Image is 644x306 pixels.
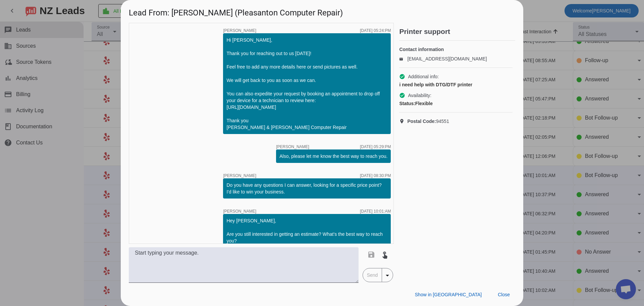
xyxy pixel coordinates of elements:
[223,174,256,178] span: [PERSON_NAME]
[360,145,391,149] div: [DATE] 05:29:PM
[407,56,487,61] a: [EMAIL_ADDRESS][DOMAIN_NAME]
[492,289,515,301] button: Close
[399,81,513,88] div: i need help with DTG/DTF printer
[381,251,389,259] mat-icon: touch_app
[279,153,387,160] div: Also, please let me know the best way to reach you.​
[399,46,513,53] h4: Contact information
[407,119,436,124] strong: Postal Code:
[408,92,431,99] span: Availability:
[399,92,405,98] mat-icon: check_circle
[226,217,387,264] div: Hey [PERSON_NAME], Are you still interested in getting an estimate? What's the best way to reach ...
[399,28,515,35] h2: Printer support
[399,100,513,107] div: Flexible
[399,57,407,60] mat-icon: email
[383,271,391,279] mat-icon: arrow_drop_down
[223,29,256,33] span: [PERSON_NAME]
[360,209,391,213] div: [DATE] 10:01:AM
[410,289,487,301] button: Show in [GEOGRAPHIC_DATA]
[498,292,510,297] span: Close
[415,292,482,297] span: Show in [GEOGRAPHIC_DATA]
[226,182,387,195] div: Do you have any questions I can answer, looking for a specific price point? I'd like to win your ...
[399,119,407,124] mat-icon: location_on
[360,174,391,178] div: [DATE] 08:30:PM
[226,37,387,131] div: Hi [PERSON_NAME], Thank you for reaching out to us [DATE]! Feel free to add any more details here...
[407,118,449,125] span: 94551
[399,101,415,106] strong: Status:
[360,29,391,33] div: [DATE] 05:24:PM
[399,74,405,80] mat-icon: check_circle
[276,145,309,149] span: [PERSON_NAME]
[408,73,439,80] span: Additional info:
[223,209,256,213] span: [PERSON_NAME]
